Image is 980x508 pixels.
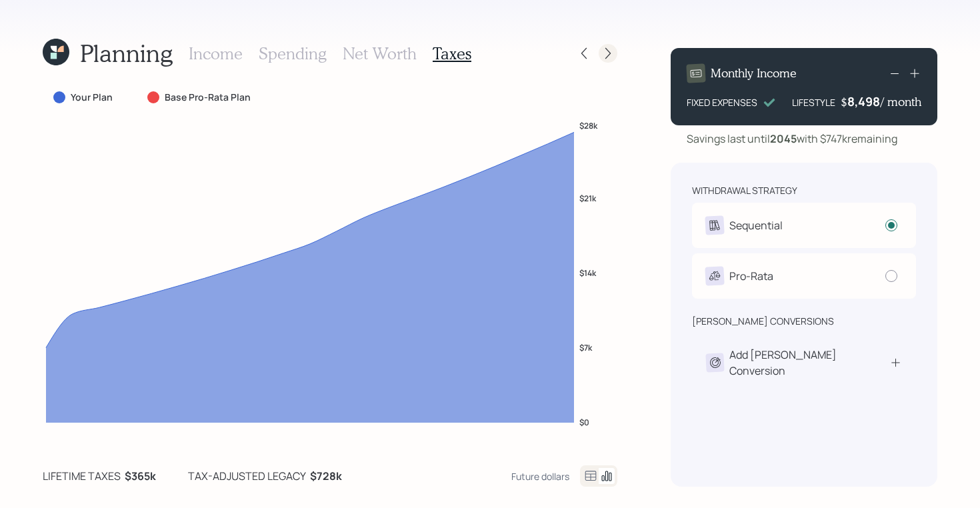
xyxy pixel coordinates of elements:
[43,468,121,484] div: lifetime taxes
[80,39,173,67] h1: Planning
[770,131,797,146] b: 2045
[729,347,889,379] div: Add [PERSON_NAME] Conversion
[687,95,757,109] div: FIXED EXPENSES
[433,44,471,63] h3: Taxes
[310,469,342,483] b: $728k
[579,267,597,278] tspan: $14k
[579,192,597,203] tspan: $21k
[729,217,783,233] div: Sequential
[511,470,569,483] div: Future dollars
[687,131,897,147] div: Savings last until with $747k remaining
[692,315,834,328] div: [PERSON_NAME] conversions
[259,44,327,63] h3: Spending
[189,44,243,63] h3: Income
[881,95,921,109] h4: / month
[841,95,847,109] h4: $
[579,417,589,428] tspan: $0
[165,91,251,104] label: Base Pro-Rata Plan
[847,93,881,109] div: 8,498
[343,44,417,63] h3: Net Worth
[125,469,156,483] b: $365k
[792,95,835,109] div: LIFESTYLE
[711,66,797,81] h4: Monthly Income
[579,342,593,353] tspan: $7k
[692,184,797,197] div: withdrawal strategy
[71,91,113,104] label: Your Plan
[188,468,306,484] div: tax-adjusted legacy
[729,268,773,284] div: Pro-Rata
[579,119,598,131] tspan: $28k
